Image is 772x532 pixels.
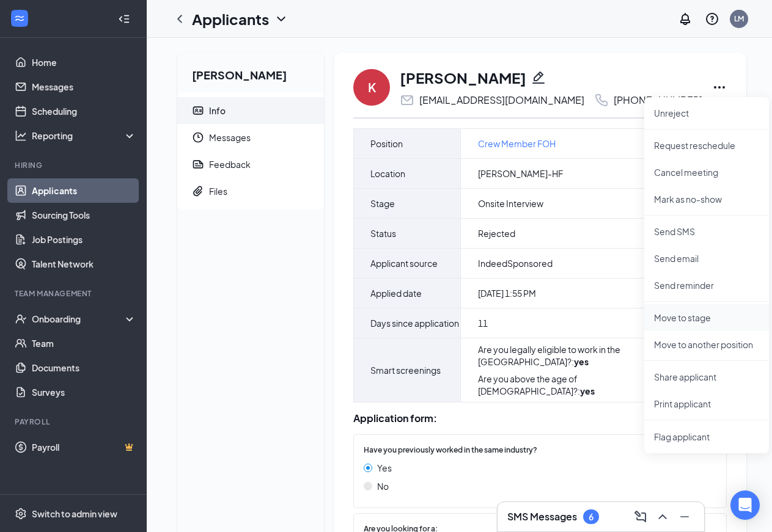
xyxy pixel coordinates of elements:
[172,12,187,26] svg: ChevronLeft
[654,107,759,119] p: Unreject
[478,317,488,329] span: 11
[364,445,537,456] span: Have you previously worked in the same industry?
[654,193,759,205] p: Mark as no-show
[478,257,553,269] span: IndeedSponsored
[15,417,134,427] div: Payroll
[370,196,395,211] span: Stage
[654,371,759,383] p: Share applicant
[478,167,563,180] span: [PERSON_NAME]-HF
[32,331,136,355] a: Team
[507,510,577,523] h3: SMS Messages
[192,104,204,117] svg: ContactCard
[15,160,134,170] div: Hiring
[677,509,692,524] svg: Minimize
[574,356,589,367] strong: yes
[705,12,719,26] svg: QuestionInfo
[675,507,694,527] button: Minimize
[400,67,526,88] h1: [PERSON_NAME]
[531,70,546,85] svg: Pencil
[370,166,405,181] span: Location
[209,185,227,197] div: Files
[209,124,314,151] span: Messages
[370,286,422,301] span: Applied date
[377,461,392,475] span: Yes
[32,203,136,227] a: Sourcing Tools
[377,479,389,493] span: No
[654,166,759,178] p: Cancel meeting
[32,75,136,99] a: Messages
[32,227,136,252] a: Job Postings
[209,158,251,170] div: Feedback
[614,94,702,106] div: [PHONE_NUMBER]
[15,129,27,142] svg: Analysis
[209,104,226,117] div: Info
[32,355,136,380] a: Documents
[400,93,414,107] svg: Email
[654,338,759,351] p: Move to another position
[177,151,324,178] a: ReportFeedback
[654,139,759,151] p: Request reschedule
[478,343,694,368] div: Are you legally eligible to work in the [GEOGRAPHIC_DATA]? :
[118,13,130,25] svg: Collapse
[594,93,609,107] svg: Phone
[419,94,584,106] div: [EMAIL_ADDRESS][DOMAIN_NAME]
[478,137,556,150] a: Crew Member FOH
[653,507,672,527] button: ChevronUp
[654,430,759,443] span: Flag applicant
[13,12,26,24] svg: WorkstreamLogo
[370,316,459,330] span: Days since application
[712,80,727,95] svg: Ellipses
[370,363,441,377] span: Smart screenings
[32,435,136,459] a: PayrollCrown
[654,398,759,410] p: Print applicant
[15,288,134,299] div: Team Management
[655,509,670,524] svg: ChevronUp
[370,226,396,241] span: Status
[32,313,126,325] div: Onboarding
[192,158,204,170] svg: Report
[32,252,136,276] a: Talent Network
[478,197,543,210] span: Onsite Interview
[177,124,324,151] a: ClockMessages
[654,225,759,238] p: Send SMS
[478,287,536,299] span: [DATE] 1:55 PM
[478,227,515,239] span: Rejected
[177,178,324,205] a: PaperclipFiles
[32,380,136,404] a: Surveys
[177,53,324,92] h2: [PERSON_NAME]
[15,313,27,325] svg: UserCheck
[654,252,759,264] p: Send email
[633,509,648,524] svg: ComposeMessage
[32,50,136,75] a: Home
[368,79,376,96] div: K
[192,185,204,197] svg: Paperclip
[370,256,438,271] span: Applicant source
[631,507,650,527] button: ComposeMessage
[370,136,403,151] span: Position
[589,512,594,522] div: 6
[730,490,760,520] div: Open Intercom Messenger
[177,97,324,124] a: ContactCardInfo
[15,508,27,520] svg: Settings
[654,279,759,291] p: Send reminder
[353,412,727,425] div: Application form:
[32,129,137,142] div: Reporting
[192,131,204,144] svg: Clock
[580,385,595,396] strong: yes
[654,312,759,324] p: Move to stage
[32,178,136,203] a: Applicants
[678,12,693,26] svg: Notifications
[274,12,289,26] svg: ChevronDown
[734,13,744,24] div: LM
[192,9,269,29] h1: Applicants
[478,373,694,397] div: Are you above the age of [DEMOGRAPHIC_DATA]? :
[32,508,117,520] div: Switch to admin view
[32,99,136,123] a: Scheduling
